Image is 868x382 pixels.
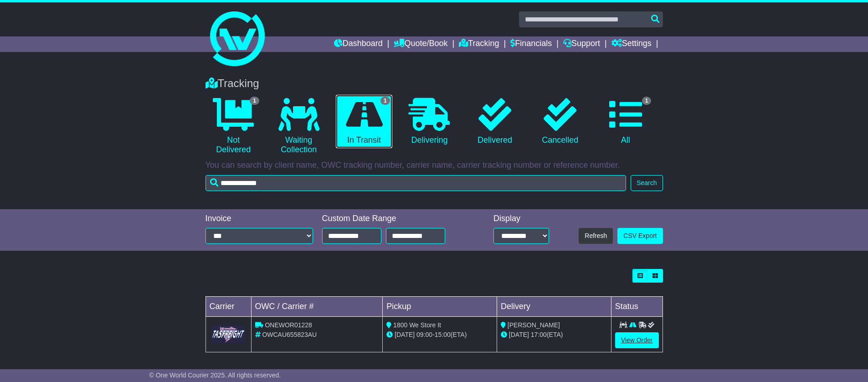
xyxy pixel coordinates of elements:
[642,97,652,105] span: 1
[205,160,663,170] p: You can search by client name, OWC tracking number, carrier name, carrier tracking number or refe...
[383,297,497,317] td: Pickup
[597,95,653,149] a: 1 All
[501,330,607,340] div: (ETA)
[435,331,451,338] span: 15:00
[386,330,493,340] div: - (ETA)
[416,331,432,338] span: 09:00
[611,297,663,317] td: Status
[271,95,327,158] a: Waiting Collection
[532,95,588,149] a: Cancelled
[467,95,523,149] a: Delivered
[510,36,552,52] a: Financials
[262,331,317,338] span: OWCAU655823AU
[322,214,468,224] div: Custom Date Range
[201,77,668,90] div: Tracking
[611,36,652,52] a: Settings
[211,325,246,343] img: GetCarrierServiceLogo
[205,214,313,224] div: Invoice
[393,321,441,329] span: 1800 We Store It
[631,175,663,191] button: Search
[334,36,383,52] a: Dashboard
[497,297,611,317] td: Delivery
[265,321,312,329] span: ONEWOR01228
[251,297,383,317] td: OWC / Carrier #
[149,372,281,379] span: © One World Courier 2025. All rights reserved.
[336,95,392,149] a: 1 In Transit
[563,36,600,52] a: Support
[617,228,663,244] a: CSV Export
[509,331,529,338] span: [DATE]
[459,36,499,52] a: Tracking
[250,97,259,105] span: 1
[531,331,547,338] span: 17:00
[205,95,262,158] a: 1 Not Delivered
[401,95,457,149] a: Delivering
[395,331,415,338] span: [DATE]
[205,297,251,317] td: Carrier
[508,321,560,329] span: [PERSON_NAME]
[579,228,613,244] button: Refresh
[394,36,447,52] a: Quote/Book
[493,214,549,224] div: Display
[380,97,390,105] span: 1
[615,332,659,348] a: View Order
